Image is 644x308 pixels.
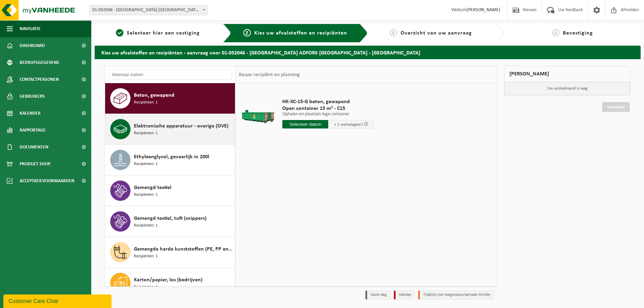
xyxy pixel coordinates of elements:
[90,5,207,15] span: 01-052046 - SAINT-GOBAIN ADFORS BELGIUM - BUGGENHOUT
[134,245,233,253] span: Gemengde harde kunststoffen (PE, PP en PVC), recycleerbaar (industrieel)
[105,145,235,175] button: Ethyleenglycol, gevaarlijk in 200l Recipiënten: 1
[116,29,123,37] span: 1
[105,237,235,268] button: Gemengde harde kunststoffen (PE, PP en PVC), recycleerbaar (industrieel) Recipiënten: 1
[20,172,74,189] span: Acceptatievoorwaarden
[552,29,559,37] span: 4
[134,161,158,167] span: Recipiënten: 1
[20,156,50,172] span: Product Shop
[3,293,113,308] iframe: chat widget
[394,290,415,300] li: Holiday
[365,290,390,300] li: Vaste dag
[418,290,494,300] li: Tijdelijk niet toegestaan/période limitée
[134,99,158,106] span: Recipiënten: 1
[105,268,235,299] button: Karton/papier, los (bedrijven) Recipiënten: 1
[20,88,45,105] span: Gebruikers
[254,30,347,36] span: Kies uw afvalstoffen en recipiënten
[134,122,229,130] span: Elektronische apparatuur - overige (OVE)
[236,66,303,83] div: Keuze recipiënt en planning
[134,284,158,290] span: Recipiënten: 1
[134,184,171,192] span: Gemengd textiel
[98,29,218,37] a: 1Selecteer hier een vestiging
[127,30,200,36] span: Selecteer hier een vestiging
[282,105,374,112] span: Open container 15 m³ - C15
[134,222,158,229] span: Recipiënten: 1
[134,153,209,161] span: Ethyleenglycol, gevaarlijk in 200l
[20,122,46,139] span: Rapportage
[504,66,630,82] div: [PERSON_NAME]
[282,98,374,105] span: HK-XC-15-G beton, gewapend
[109,70,232,80] input: Materiaal zoeken
[134,214,207,222] span: Gemengd textiel, tuft (snippers)
[467,7,500,13] strong: [PERSON_NAME]
[20,20,41,37] span: Navigatie
[105,114,235,145] button: Elektronische apparatuur - overige (OVE) Recipiënten: 1
[20,37,45,54] span: Dashboard
[243,29,251,37] span: 2
[134,253,158,260] span: Recipiënten: 1
[105,175,235,206] button: Gemengd textiel Recipiënten: 1
[602,102,630,112] a: Doorgaan
[20,71,59,88] span: Contactpersonen
[89,5,208,15] span: 01-052046 - SAINT-GOBAIN ADFORS BELGIUM - BUGGENHOUT
[334,122,363,127] span: + 2 werkdag(en)
[282,120,328,128] input: Selecteer datum
[134,130,158,137] span: Recipiënten: 1
[504,82,630,95] p: Uw winkelmand is leeg
[20,105,41,122] span: Kalender
[563,30,593,36] span: Bevestiging
[105,206,235,237] button: Gemengd textiel, tuft (snippers) Recipiënten: 1
[95,46,641,59] h2: Kies uw afvalstoffen en recipiënten - aanvraag voor 01-052046 - [GEOGRAPHIC_DATA] ADFORS [GEOGRAP...
[20,139,48,156] span: Documenten
[105,83,235,114] button: Beton, gewapend Recipiënten: 1
[401,30,472,36] span: Overzicht van uw aanvraag
[134,192,158,198] span: Recipiënten: 1
[282,112,374,117] p: Ophalen en plaatsen lege container
[390,29,397,37] span: 3
[134,91,174,99] span: Beton, gewapend
[20,54,59,71] span: Bedrijfsgegevens
[134,276,202,284] span: Karton/papier, los (bedrijven)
